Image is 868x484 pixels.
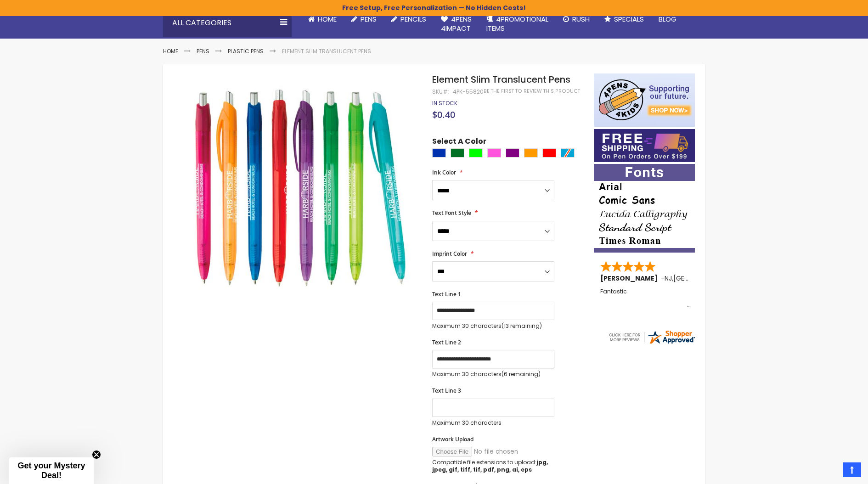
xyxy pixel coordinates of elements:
img: Free shipping on orders over $199 [594,129,695,162]
span: Text Line 1 [432,290,461,298]
div: Blue [432,148,446,158]
span: NJ [665,274,672,283]
span: Select A Color [432,136,486,149]
a: Pencils [384,9,434,29]
p: Maximum 30 characters [432,371,554,378]
a: Rush [556,9,597,29]
img: Element Slim Translucent Pens [181,73,420,311]
div: Orange [524,148,538,158]
p: Compatible file extensions to upload: [432,459,554,473]
span: [PERSON_NAME] [600,274,661,283]
span: In stock [432,99,457,107]
div: Red [542,148,556,158]
img: font-personalization-examples [594,164,695,253]
div: Green [451,148,464,158]
span: Element Slim Translucent Pens [432,73,570,86]
div: Get your Mystery Deal!Close teaser [9,457,94,484]
div: Pink [487,148,501,158]
span: 4Pens 4impact [441,14,472,33]
span: Text Font Style [432,209,471,217]
span: Rush [572,14,590,24]
a: Blog [651,9,684,29]
span: Blog [659,14,676,24]
a: Pens [197,47,209,55]
a: Pens [344,9,384,29]
span: Ink Color [432,169,456,176]
span: - , [661,274,741,283]
span: Artwork Upload [432,435,473,443]
span: Home [318,14,337,24]
div: Purple [506,148,519,158]
strong: jpg, jpeg, gif, tiff, tif, pdf, png, ai, eps [432,458,548,473]
a: Plastic Pens [228,47,264,55]
span: Text Line 3 [432,387,461,394]
div: 4PK-55820 [453,88,484,96]
a: 4PROMOTIONALITEMS [479,9,556,39]
p: Maximum 30 characters [432,419,554,427]
span: Imprint Color [432,250,467,258]
span: 4PROMOTIONAL ITEMS [486,14,548,33]
img: 4pens.com widget logo [608,329,696,345]
span: (13 remaining) [502,322,542,330]
span: Pens [361,14,377,24]
span: Get your Mystery Deal! [17,461,85,480]
li: Element Slim Translucent Pens [282,48,371,55]
strong: SKU [432,88,449,96]
a: Home [301,9,344,29]
a: Specials [597,9,651,29]
span: (6 remaining) [502,370,541,378]
a: 4Pens4impact [434,9,479,39]
span: Text Line 2 [432,338,461,346]
div: Fantastic [600,288,689,308]
img: 4pens 4 kids [594,73,695,127]
span: Specials [614,14,644,24]
span: Pencils [400,14,426,24]
div: Lime Green [469,148,483,158]
span: [GEOGRAPHIC_DATA] [673,274,741,283]
a: 4pens.com certificate URL [608,339,696,347]
p: Maximum 30 characters [432,322,554,330]
a: Home [163,47,178,55]
span: $0.40 [432,108,455,121]
a: Top [843,462,861,477]
div: Availability [432,100,457,107]
button: Close teaser [92,450,101,459]
a: Be the first to review this product [484,88,580,95]
div: All Categories [163,9,292,37]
